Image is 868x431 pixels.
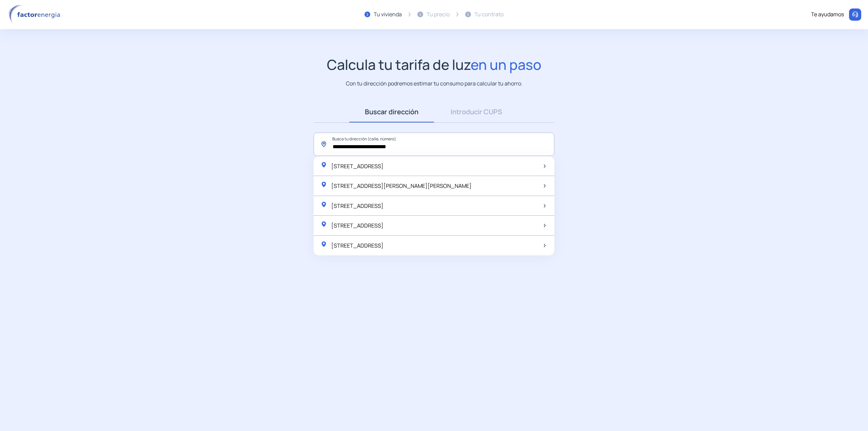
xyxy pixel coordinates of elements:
img: location-pin-green.svg [320,181,327,188]
img: llamar [852,11,859,18]
img: arrow-next-item.svg [544,244,546,247]
img: arrow-next-item.svg [544,204,546,208]
div: Te ayudamos [811,10,844,19]
img: logo factor [7,5,64,24]
div: Tu precio [427,10,450,19]
span: [STREET_ADDRESS][PERSON_NAME][PERSON_NAME] [331,182,472,190]
img: arrow-next-item.svg [544,164,546,168]
p: Con tu dirección podremos estimar tu consumo para calcular tu ahorro. [346,79,522,88]
span: [STREET_ADDRESS] [331,242,383,249]
span: [STREET_ADDRESS] [331,222,383,229]
h1: Calcula tu tarifa de luz [327,56,541,73]
img: arrow-next-item.svg [544,184,546,188]
span: [STREET_ADDRESS] [331,162,383,170]
a: Introducir CUPS [434,101,519,122]
span: en un paso [471,55,541,74]
img: arrow-next-item.svg [544,224,546,227]
img: location-pin-green.svg [320,201,327,208]
img: location-pin-green.svg [320,241,327,248]
img: location-pin-green.svg [320,221,327,228]
a: Buscar dirección [349,101,434,122]
span: [STREET_ADDRESS] [331,202,383,210]
div: Tu contrato [474,10,504,19]
div: Tu vivienda [374,10,402,19]
img: location-pin-green.svg [320,161,327,168]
